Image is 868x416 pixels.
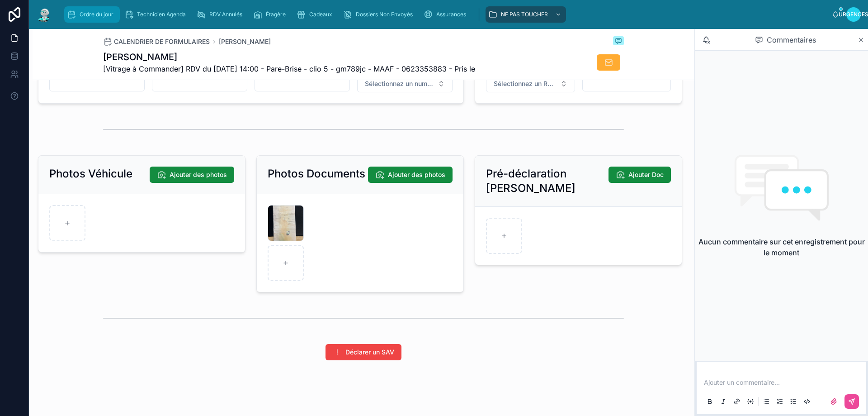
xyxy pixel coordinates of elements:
[436,11,466,18] font: Assurances
[60,5,832,24] div: contenu déroulant
[609,167,671,183] button: Ajouter Doc
[309,11,332,18] font: Cadeaux
[268,167,365,180] font: Photos Documents
[36,7,52,22] img: Logo de l'application
[501,11,548,18] font: NE PAS TOUCHER
[103,64,475,73] font: [Vitrage à Commander] RDV du [DATE] 14:00 - Pare-Brise - clio 5 - gm789jc - MAAF - 0623353883 - P...
[137,11,186,18] font: Technicien Agenda
[494,80,595,87] font: Sélectionnez un Renvoyer Vitrage
[219,37,271,46] a: [PERSON_NAME]
[486,167,576,195] font: Pré-déclaration [PERSON_NAME]
[219,38,271,45] font: [PERSON_NAME]
[767,35,816,44] font: Commentaires
[103,52,177,62] font: [PERSON_NAME]
[150,167,234,183] button: Ajouter des photos
[340,6,419,23] a: Dossiers Non Envoyés
[486,6,566,23] a: NE PAS TOUCHER
[628,171,664,178] font: Ajouter Doc
[365,80,461,87] font: Sélectionnez un numéro de rack
[170,171,227,178] font: Ajouter des photos
[388,171,445,178] font: Ajouter des photos
[345,348,394,356] font: Déclarer un SAV
[266,11,286,18] font: Étagère
[114,38,210,45] font: CALENDRIER DE FORMULAIRES
[103,37,210,46] a: CALENDRIER DE FORMULAIRES
[325,344,401,360] button: Déclarer un SAV
[49,167,132,180] font: Photos Véhicule
[250,6,292,23] a: Étagère
[122,6,192,23] a: Technicien Agenda
[698,237,865,257] font: Aucun commentaire sur cet enregistrement pour le moment
[294,6,339,23] a: Cadeaux
[486,75,575,92] button: Bouton de sélection
[80,11,113,18] font: Ordre du jour
[64,6,120,23] a: Ordre du jour
[368,167,453,183] button: Ajouter des photos
[356,11,413,18] font: Dossiers Non Envoyés
[357,75,453,92] button: Bouton de sélection
[209,11,242,18] font: RDV Annulés
[421,6,472,23] a: Assurances
[194,6,249,23] a: RDV Annulés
